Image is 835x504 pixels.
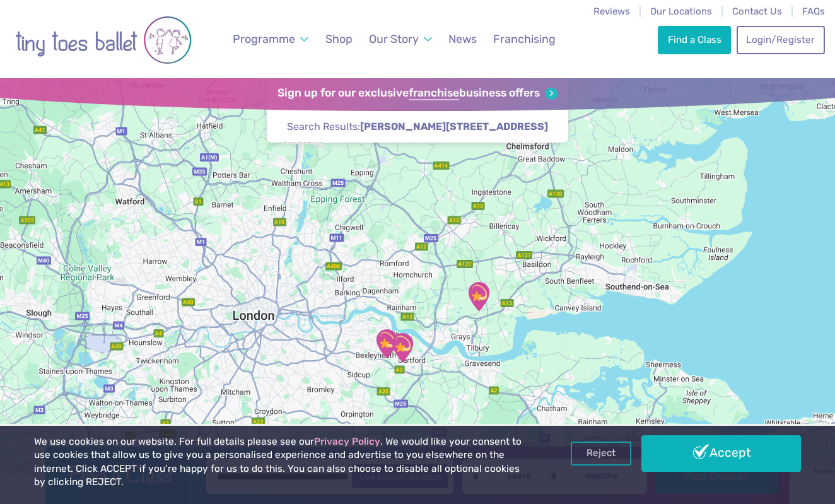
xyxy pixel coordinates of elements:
[387,332,418,363] div: The Mick Jagger Centre
[369,32,419,45] span: Our Story
[488,25,561,54] a: Franchising
[641,435,801,472] a: Accept
[443,25,482,54] a: News
[463,281,494,312] div: Orsett Village Hall
[314,436,380,447] a: Privacy Policy
[363,25,438,54] a: Our Story
[658,26,731,54] a: Find a Class
[360,120,548,132] strong: [PERSON_NAME][STREET_ADDRESS]
[493,32,556,45] span: Franchising
[571,442,631,466] a: Reject
[325,32,353,45] span: Shop
[34,435,533,489] p: We use cookies on our website. For full details please see our . We would like your consent to us...
[593,6,630,17] a: Reviews
[277,86,557,100] a: Sign up for our exclusivefranchisebusiness offers
[409,86,459,100] strong: franchise
[448,32,477,45] span: News
[15,8,192,72] img: tiny toes ballet
[233,32,295,45] span: Programme
[371,328,402,360] div: Hall Place Sports Pavilion
[732,6,782,17] a: Contact Us
[650,6,712,17] a: Our Locations
[320,25,358,54] a: Shop
[737,26,825,54] a: Login/Register
[227,25,314,54] a: Programme
[802,6,825,17] a: FAQs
